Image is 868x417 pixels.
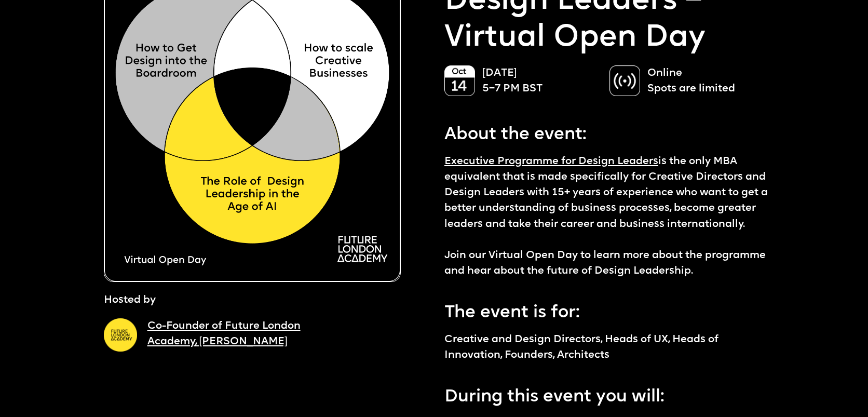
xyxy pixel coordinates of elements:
[104,318,137,352] img: A yellow circle with Future London Academy logo
[647,65,764,97] p: Online Spots are limited
[104,292,156,308] p: Hosted by
[147,321,301,347] a: Co-Founder of Future London Academy, [PERSON_NAME]
[444,154,775,279] p: is the only MBA equivalent that is made specifically for Creative Directors and Design Leaders wi...
[444,294,775,326] p: The event is for:
[444,116,775,148] p: About the event:
[444,379,775,410] p: During this event you will:
[444,156,658,167] a: Executive Programme for Design Leaders
[444,332,775,363] p: Creative and Design Directors, Heads of UX, Heads of Innovation, Founders, Architects
[482,65,599,97] p: [DATE] 5–7 PM BST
